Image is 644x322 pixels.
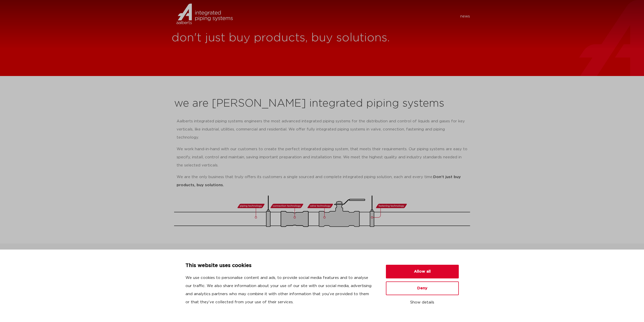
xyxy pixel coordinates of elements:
[185,274,374,306] p: We use cookies to personalise content and ads, to provide social media features and to analyse ou...
[177,145,468,169] p: We work hand-in-hand with our customers to create the perfect integrated piping system, that meet...
[460,12,470,21] a: news
[386,281,459,295] button: Deny
[240,12,470,21] nav: Menu
[174,98,470,110] h2: we are [PERSON_NAME] integrated piping systems
[177,173,468,189] p: We are the only business that truly offers its customers a single sourced and complete integrated...
[177,117,468,142] p: Aalberts integrated piping systems engineers the most advanced integrated piping systems for the ...
[386,265,459,278] button: Allow all
[386,298,459,307] button: Show details
[185,262,374,270] p: This website uses cookies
